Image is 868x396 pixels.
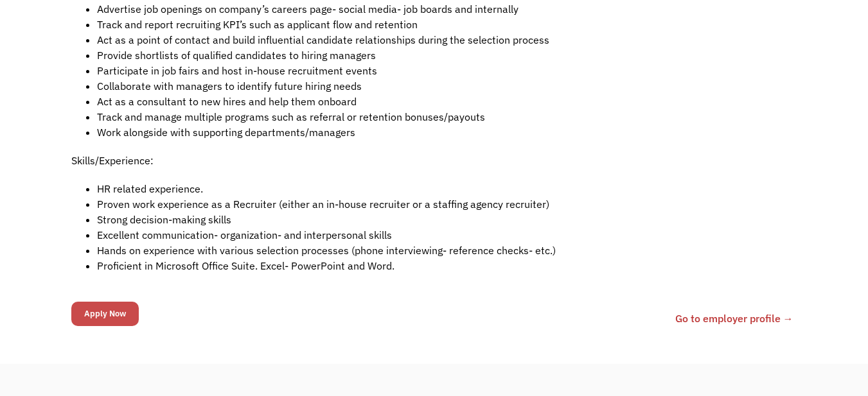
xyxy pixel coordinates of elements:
[97,63,797,78] li: Participate in job fairs and host in-house recruitment events
[97,109,797,125] li: Track and manage multiple programs such as referral or retention bonuses/payouts
[71,298,139,329] form: Email Form
[97,49,376,62] span: Provide shortlists of qualified candidates to hiring managers
[97,181,797,196] li: HR related experience.
[97,213,231,226] span: Strong decision-making skills
[97,258,797,273] li: Proficient in Microsoft Office Suite. Excel- PowerPoint and Word.
[97,94,797,109] li: Act as a consultant to new hires and help them onboard
[97,17,797,32] li: Track and report recruiting KPI’s such as applicant flow and retention
[97,125,797,140] li: Work alongside with supporting departments/managers
[97,32,797,47] li: Act as a point of contact and build influential candidate relationships during the selection process
[675,311,793,326] a: Go to employer profile →
[97,78,797,94] li: Collaborate with managers to identify future hiring needs
[97,244,556,257] span: Hands on experience with various selection processes (phone interviewing- reference checks- etc.)
[97,228,392,241] span: Excellent communication- organization- and interpersonal skills
[71,153,797,168] p: Skills/Experience:
[97,3,518,15] span: Advertise job openings on company’s careers page- social media- job boards and internally
[71,302,139,326] input: Apply Now
[97,196,797,212] li: Proven work experience as a Recruiter (either an in-house recruiter or a staffing agency recruiter)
